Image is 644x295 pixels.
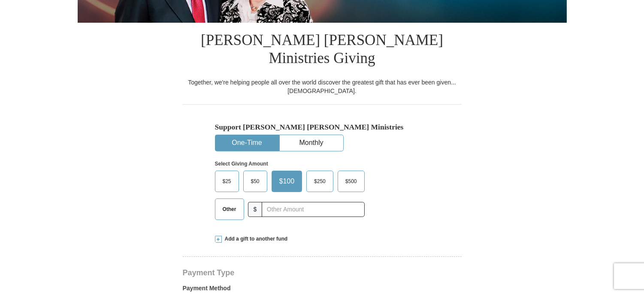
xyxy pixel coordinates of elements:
[247,175,264,188] span: $50
[183,23,462,78] h1: [PERSON_NAME] [PERSON_NAME] Ministries Giving
[183,78,462,95] div: Together, we're helping people all over the world discover the greatest gift that has ever been g...
[215,123,429,132] h5: Support [PERSON_NAME] [PERSON_NAME] Ministries
[280,135,343,151] button: Monthly
[215,161,268,167] strong: Select Giving Amount
[215,135,279,151] button: One-Time
[275,175,299,188] span: $100
[341,175,361,188] span: $500
[310,175,330,188] span: $250
[218,175,236,188] span: $25
[248,202,263,217] span: $
[183,269,462,276] h4: Payment Type
[262,202,364,217] input: Other Amount
[218,203,241,216] span: Other
[222,235,288,243] span: Add a gift to another fund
